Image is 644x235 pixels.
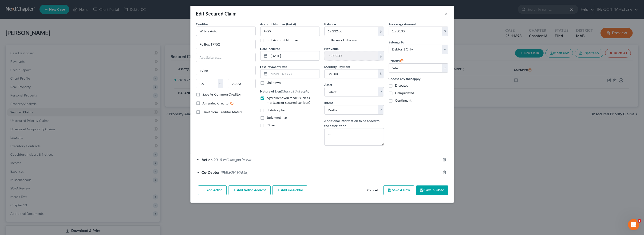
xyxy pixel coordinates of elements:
label: Account Number (last 4) [260,22,296,27]
label: Choose any that apply [389,76,448,81]
button: Cancel [364,186,382,195]
input: Enter city... [196,66,255,75]
label: Full Account Number [267,38,299,42]
span: Other [267,123,276,127]
input: Enter address... [196,40,255,49]
input: 0.00 [389,27,442,36]
span: 2018 Volkswagon Passat [214,157,252,162]
label: Balance Unknown [331,38,357,42]
span: Amended Creditor [203,101,230,105]
span: Judgment lien [267,116,287,119]
span: Disputed [395,83,409,87]
label: Unknown [267,80,281,85]
span: Belongs To [389,40,404,44]
span: 1 [638,219,641,223]
label: Arrearage Amount [389,22,416,27]
label: Net Value [324,46,339,51]
div: Edit Secured Claim [196,10,237,17]
span: [PERSON_NAME] [221,170,249,174]
span: (Check all that apply) [281,89,309,93]
label: Balance [324,22,336,27]
span: Statutory lien [267,108,287,112]
span: Omit from Creditor Matrix [203,110,242,114]
label: Monthly Payment [324,64,351,69]
button: Add Notice Address [229,185,271,195]
input: MM/DD/YYYY [269,69,320,78]
input: 0.00 [325,69,378,78]
input: Apt, Suite, etc... [196,53,255,62]
input: 0.00 [325,27,378,36]
span: Unliquidated [395,91,414,95]
button: × [445,11,448,16]
label: Save As Common Creditor [203,92,241,97]
input: 0.00 [325,51,378,60]
span: Agreement you made (such as mortgage or secured car loan) [267,96,310,104]
label: Intent [324,100,333,105]
button: Save & Close [416,185,448,195]
span: Creditor [196,22,209,26]
label: Date Incurred [260,46,281,51]
span: Action [202,157,213,162]
button: Add Action [198,185,227,195]
label: Last Payment Date [260,64,287,69]
input: XXXX [260,27,320,36]
span: Asset [324,83,332,87]
label: Nature of Lien [260,89,309,94]
iframe: Intercom live chat [628,219,639,230]
div: $ [378,69,384,78]
input: MM/DD/YYYY [269,51,320,60]
span: Contingent [395,98,412,102]
button: Save & New [383,185,414,195]
span: Co-Debtor [202,170,220,174]
input: Enter zip... [228,79,256,88]
label: Additional information to be added to the description [324,118,384,128]
label: Priority [389,58,404,63]
div: $ [378,27,384,36]
button: Add Co-Debtor [273,185,307,195]
input: Search creditor by name... [196,27,256,36]
div: $ [378,51,384,60]
div: $ [442,27,448,36]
